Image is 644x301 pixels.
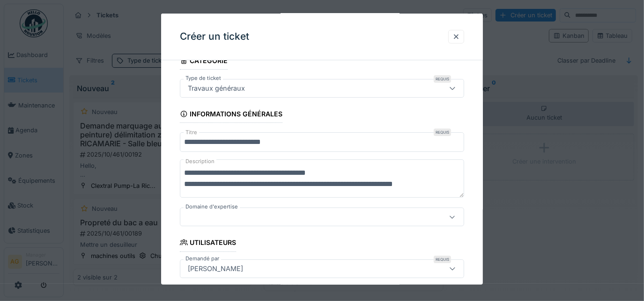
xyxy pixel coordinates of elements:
[184,254,221,262] label: Demandé par
[184,263,247,273] div: [PERSON_NAME]
[184,74,223,82] label: Type de ticket
[180,107,283,123] div: Informations générales
[434,255,451,263] div: Requis
[180,31,249,43] h3: Créer un ticket
[434,75,451,83] div: Requis
[184,203,240,211] label: Domaine d'expertise
[184,83,249,93] div: Travaux généraux
[180,236,237,251] div: Utilisateurs
[180,54,228,70] div: Catégorie
[184,129,199,136] label: Titre
[184,156,216,167] label: Description
[434,129,451,136] div: Requis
